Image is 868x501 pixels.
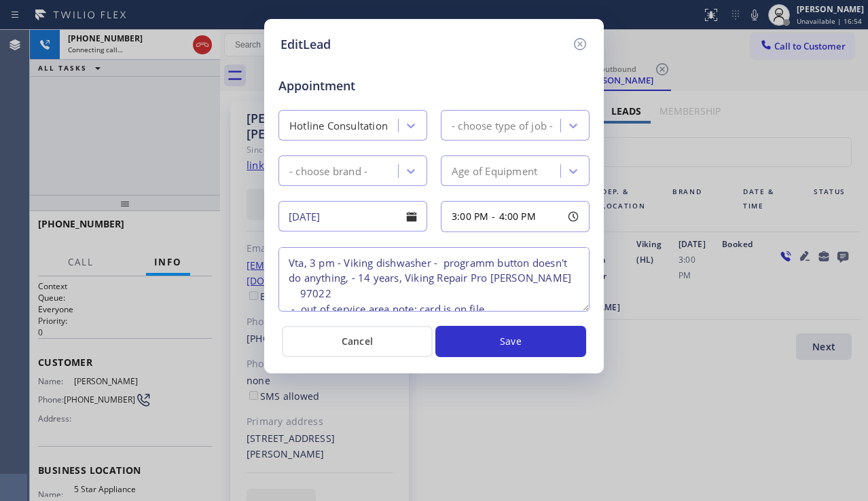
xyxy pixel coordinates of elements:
div: Hotline Consultation [289,118,388,134]
h5: EditLead [281,35,331,54]
textarea: Vta, 3 pm - Viking dishwasher - programm button doesn't do anything, - 14 years, Viking Repair Pr... [278,247,590,312]
div: - choose brand - [289,164,367,179]
input: - choose date - [278,201,427,231]
span: 4:00 PM [499,210,536,223]
div: Age of Equipment [452,164,537,179]
button: Cancel [282,326,433,357]
span: Appointment [278,77,380,95]
span: 3:00 PM [452,210,488,223]
span: - [492,210,495,223]
button: Save [435,326,586,357]
div: - choose type of job - [452,118,553,134]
